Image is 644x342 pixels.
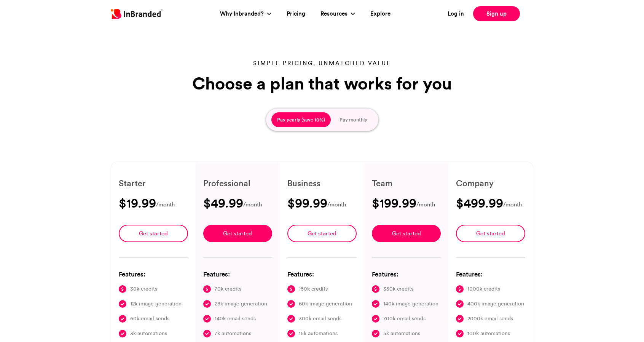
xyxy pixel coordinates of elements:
[467,284,500,293] span: 1000k credits
[203,225,273,242] a: Get started
[203,177,273,189] h6: Professional
[287,269,357,279] h6: Features:
[271,112,331,128] button: Pay yearly (save 10%)
[215,284,241,293] span: 70k credits
[473,6,520,21] a: Sign up
[448,10,464,18] a: Log in
[383,329,420,338] span: 5k automations
[320,10,349,18] a: Resources
[299,329,338,338] span: 15k automations
[287,10,305,18] a: Pricing
[130,314,169,323] span: 60k email sends
[287,197,327,209] h3: $99.99
[334,112,373,128] button: Pay monthly
[456,269,525,279] h6: Features:
[130,299,182,308] span: 12k image generation
[372,197,416,209] h3: $199.99
[456,225,525,242] a: Get started
[130,284,157,293] span: 30k credits
[119,269,188,279] h6: Features:
[119,177,188,189] h6: Starter
[220,10,266,18] a: Why Inbranded?
[299,299,352,308] span: 60k image generation
[503,200,522,209] span: /month
[299,314,341,323] span: 300k email sends
[119,225,188,242] a: Get started
[203,197,243,209] h3: $49.99
[287,177,357,189] h6: Business
[467,329,510,338] span: 100k automations
[383,314,426,323] span: 700k email sends
[467,314,513,323] span: 2000k email sends
[383,299,438,308] span: 140k image generation
[130,329,167,338] span: 3k automations
[456,177,525,189] h6: Company
[203,269,273,279] h6: Features:
[372,269,441,279] h6: Features:
[299,284,328,293] span: 150k credits
[456,197,503,209] h3: $499.99
[119,197,156,209] h3: $19.99
[370,10,391,18] a: Explore
[111,9,163,19] img: Inbranded
[372,177,441,189] h6: Team
[215,329,251,338] span: 7k automations
[243,200,262,209] span: /month
[189,74,455,93] h1: Choose a plan that works for you
[372,225,441,242] a: Get started
[287,225,357,242] a: Get started
[327,200,346,209] span: /month
[416,200,435,209] span: /month
[467,299,524,308] span: 400k image generation
[383,284,413,293] span: 350k credits
[215,299,267,308] span: 28k image generation
[189,59,455,67] p: Simple pricing, unmatched value
[215,314,256,323] span: 140k email sends
[156,200,175,209] span: /month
